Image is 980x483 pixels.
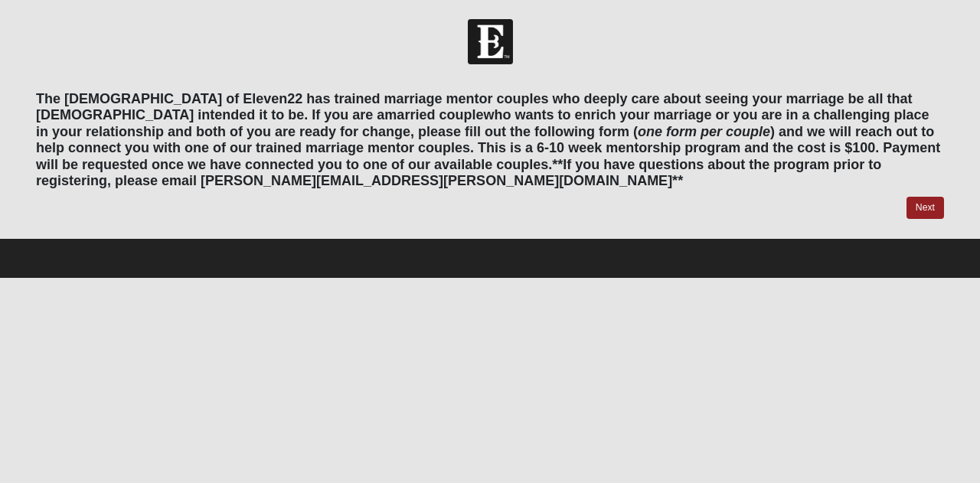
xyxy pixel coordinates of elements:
h4: The [DEMOGRAPHIC_DATA] of Eleven22 has trained marriage mentor couples who deeply care about seei... [36,91,944,191]
img: Church of Eleven22 Logo [468,19,513,64]
a: Next [906,197,944,219]
b: **If you have questions about the program prior to registering, please email [PERSON_NAME][EMAIL_... [36,157,881,189]
i: one form per couple [638,124,770,139]
b: married couple [384,107,483,122]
